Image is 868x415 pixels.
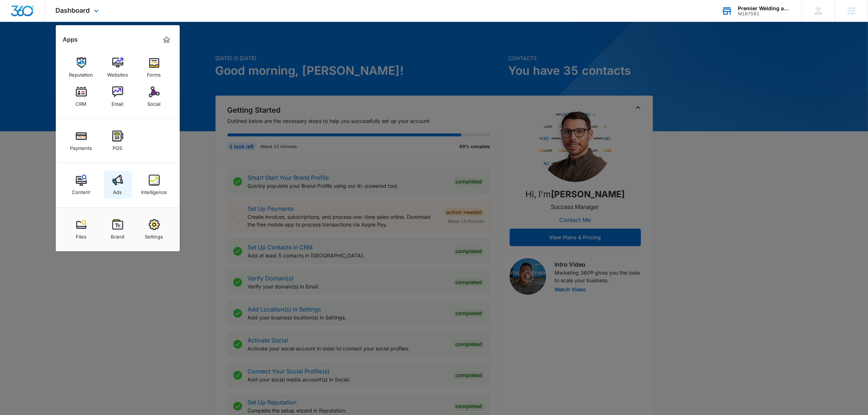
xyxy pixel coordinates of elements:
a: Reputation [67,54,95,81]
a: Ads [104,171,132,199]
a: Content [67,171,95,199]
div: Files [76,230,86,240]
div: account name [738,5,791,11]
a: Intelligence [140,171,168,199]
a: Marketing 360® Dashboard [161,34,172,46]
div: Websites [107,68,128,78]
div: Forms [147,68,161,78]
a: Forms [140,54,168,81]
div: Social [148,97,161,107]
div: Brand [111,230,124,240]
a: Websites [104,54,132,81]
a: Payments [67,127,95,155]
a: Email [104,83,132,110]
div: Settings [145,230,163,240]
div: Content [72,186,90,195]
div: Email [112,97,124,107]
a: CRM [67,83,95,110]
div: Payments [70,141,92,151]
span: Dashboard [56,7,90,14]
div: account id [738,11,791,16]
div: Ads [113,186,122,195]
div: CRM [76,97,87,107]
a: Brand [104,216,132,243]
div: Reputation [69,68,93,78]
div: Intelligence [141,186,167,195]
a: Social [140,83,168,110]
h2: Apps [63,36,78,43]
a: Settings [140,216,168,243]
a: Files [67,216,95,243]
div: POS [113,141,122,151]
a: POS [104,127,132,155]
